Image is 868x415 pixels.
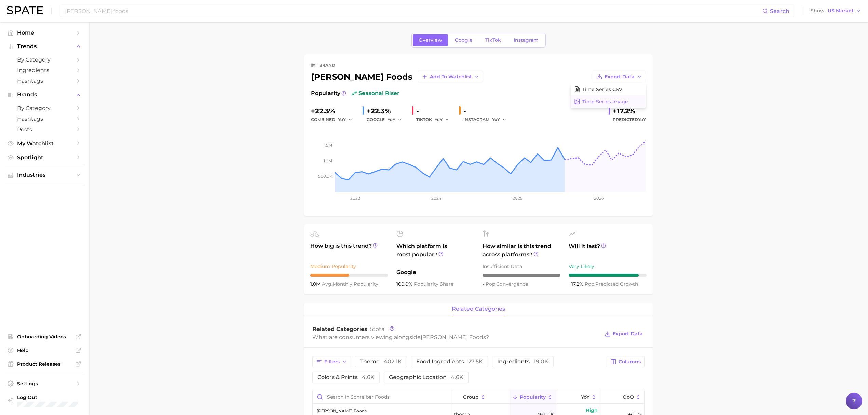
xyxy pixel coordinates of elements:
[463,106,511,117] div: -
[455,37,473,43] span: Google
[17,116,72,122] span: Hashtags
[5,90,83,100] button: Brands
[569,242,647,259] span: Will it last?
[514,37,539,43] span: Instagram
[451,374,463,380] span: 4.6k
[362,374,375,380] span: 4.6k
[593,71,646,82] button: Export Data
[416,106,454,117] div: -
[603,329,645,339] button: Export Data
[419,37,442,43] span: Overview
[486,281,496,287] abbr: popularity index
[468,358,483,365] span: 27.5k
[811,9,826,13] span: Show
[17,140,72,147] span: My Watchlist
[534,358,548,365] span: 19.0k
[311,89,340,97] span: Popularity
[5,138,83,149] a: My Watchlist
[17,29,72,36] span: Home
[582,86,622,92] span: Time Series CSV
[463,394,479,400] span: group
[312,333,599,342] div: What are consumers viewing alongside ?
[352,89,399,97] span: seasonal riser
[828,9,854,13] span: US Market
[5,359,83,369] a: Product Releases
[5,392,83,410] a: Log out. Currently logged in with e-mail trisha.hanold@schreiberfoods.com.
[569,281,585,287] span: +17.2%
[5,76,83,86] a: Hashtags
[367,116,407,124] div: GOOGLE
[809,6,863,15] button: ShowUS Market
[5,41,83,52] button: Trends
[17,154,72,161] span: Spotlight
[451,390,510,404] button: group
[770,8,789,14] span: Search
[396,242,474,265] span: Which platform is most popular?
[452,306,505,312] span: related categories
[508,34,544,46] a: Instagram
[613,106,646,117] div: +17.2%
[17,347,72,353] span: Help
[483,242,560,259] span: How similar is this trend across platforms?
[479,34,507,46] a: TikTok
[582,99,628,105] span: Time Series Image
[497,359,548,364] span: ingredients
[352,91,357,96] img: seasonal riser
[310,281,322,287] span: 1.0m
[311,116,357,124] div: combined
[585,281,595,287] abbr: popularity index
[370,326,373,332] span: 5
[569,262,647,270] div: Very Likely
[431,196,442,201] tspan: 2024
[613,331,643,337] span: Export Data
[311,71,483,82] div: [PERSON_NAME] foods
[585,281,638,287] span: predicted growth
[510,390,556,404] button: Popularity
[64,5,762,17] input: Search here for a brand, industry, or ingredient
[17,67,72,73] span: Ingredients
[17,394,100,400] span: Log Out
[5,103,83,113] a: by Category
[492,117,500,122] span: YoY
[418,71,483,82] button: Add to Watchlist
[520,394,546,400] span: Popularity
[317,375,375,380] span: colors & prints
[513,196,523,201] tspan: 2025
[5,65,83,76] a: Ingredients
[384,358,402,365] span: 402.1k
[5,124,83,135] a: Posts
[416,359,483,364] span: food ingredients
[416,116,454,124] div: TIKTOK
[324,359,340,365] span: Filters
[322,281,333,287] abbr: average
[322,281,378,287] span: monthly popularity
[571,83,646,108] div: Export Data
[569,274,647,277] div: 9 / 10
[370,326,386,332] span: total
[581,394,589,400] span: YoY
[638,117,646,122] span: YoY
[17,92,72,98] span: Brands
[310,274,388,277] div: 5 / 10
[17,43,72,50] span: Trends
[607,356,645,367] button: Columns
[367,106,407,117] div: +22.3%
[421,334,486,340] span: [PERSON_NAME] foods
[430,74,472,80] span: Add to Watchlist
[317,407,367,415] div: [PERSON_NAME] foods
[396,268,474,277] span: Google
[586,406,598,414] span: High
[310,242,388,259] span: How big is this trend?
[623,394,634,400] span: QoQ
[17,361,72,367] span: Product Releases
[605,74,635,80] span: Export Data
[396,281,414,287] span: 100.0%
[5,152,83,163] a: Spotlight
[5,332,83,342] a: Onboarding Videos
[413,34,448,46] a: Overview
[485,37,501,43] span: TikTok
[360,359,402,364] span: theme
[17,105,72,111] span: by Category
[17,78,72,84] span: Hashtags
[483,281,486,287] span: -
